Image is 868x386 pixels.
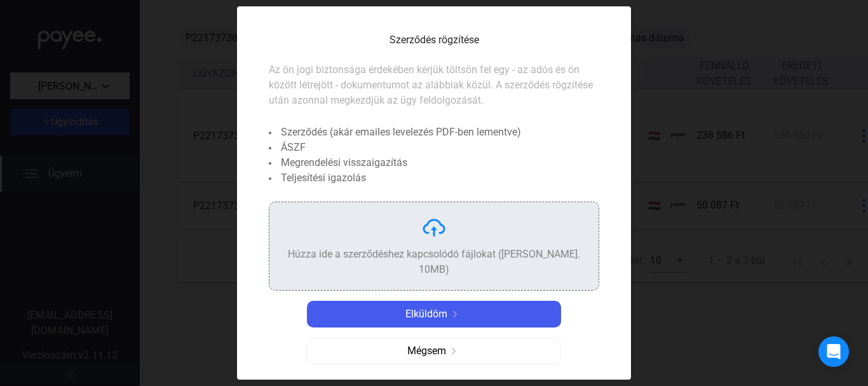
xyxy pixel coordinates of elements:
[407,345,446,357] font: Mégsem
[281,126,521,138] font: Szerződés (akár emailes levelezés PDF-ben lementve)
[447,311,463,317] img: jobbra nyíl-fehér
[818,336,849,367] div: Intercom Messenger megnyitása
[288,248,580,275] font: Húzza ide a szerződéshez kapcsolódó fájlokat ([PERSON_NAME]. 10MB)
[390,34,479,46] font: Szerződés rögzítése
[307,338,561,364] button: Mégsemjobbra nyíl-szürke
[281,141,306,153] font: ÁSZF
[281,156,407,169] font: Megrendelési visszaigazítás
[446,348,461,354] img: jobbra nyíl-szürke
[281,172,366,184] font: Teljesítési igazolás
[307,301,561,327] button: Elküldömjobbra nyíl-fehér
[421,215,447,240] img: feltöltés-felhő
[405,308,447,320] font: Elküldöm
[269,64,593,106] font: Az ön jogi biztonsága érdekében kérjük töltsön fel egy - az adós és ön között létrejött - dokumen...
